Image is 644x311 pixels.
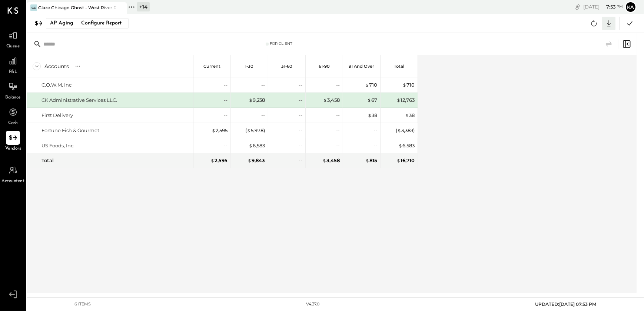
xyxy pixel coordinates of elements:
div: Fortune Fish & Gourmet [42,127,99,134]
span: Cash [8,120,18,127]
div: Total [42,157,54,164]
span: $ [402,82,406,88]
div: 710 [365,81,377,88]
div: [DATE] [583,3,623,10]
div: -- [299,157,302,164]
div: First Delivery [42,112,73,119]
a: P&L [0,54,26,76]
div: 67 [367,97,377,104]
div: AP Aging [50,17,73,29]
div: ( 5,978 ) [245,127,265,134]
div: 6,583 [398,142,415,149]
span: $ [365,82,369,88]
div: 38 [405,112,415,119]
div: -- [224,112,228,119]
p: Current [203,64,220,69]
div: C.O.W.M. Inc [42,81,72,88]
div: 16,710 [396,157,415,164]
div: -- [224,81,228,88]
span: $ [405,112,409,118]
div: 12,763 [396,97,415,104]
a: Queue [0,29,26,50]
span: $ [398,143,402,148]
div: For Client [270,41,293,46]
a: Balance [0,80,26,101]
div: 815 [365,157,377,164]
button: AP AgingConfigure Report [46,18,129,29]
div: 2,595 [210,157,228,164]
div: 9,843 [248,157,265,164]
div: -- [299,81,302,88]
span: Queue [6,43,20,50]
div: 38 [368,112,377,119]
span: $ [212,127,216,133]
span: $ [365,157,369,163]
div: ( 3,383 ) [396,127,415,134]
span: Balance [5,94,21,101]
div: 2,595 [212,127,228,134]
div: -- [261,112,265,119]
span: $ [249,143,253,148]
p: 1-30 [245,64,254,69]
div: -- [374,127,377,134]
div: -- [336,127,340,134]
div: 3,458 [323,97,340,104]
div: Glaze Chicago Ghost - West River Rice LLC [38,4,116,11]
div: -- [374,142,377,149]
span: $ [322,157,326,163]
span: UPDATED: [DATE] 07:53 PM [535,301,596,307]
span: $ [248,157,252,163]
span: Vendors [5,146,21,152]
div: copy link [574,3,581,11]
div: + 14 [137,2,150,11]
span: $ [323,97,327,103]
div: Accounts [44,63,69,70]
p: 61-90 [319,64,330,69]
span: $ [210,157,215,163]
a: Cash [0,105,26,127]
span: $ [368,112,372,118]
div: 6 items [74,301,91,307]
div: -- [299,142,302,149]
div: -- [224,97,228,104]
div: -- [336,112,340,119]
div: -- [336,81,340,88]
div: -- [336,142,340,149]
div: -- [224,142,228,149]
div: 710 [402,81,415,88]
span: $ [249,97,253,103]
div: -- [299,112,302,119]
div: 6,583 [249,142,265,149]
div: CK Administrative Services LLC. [42,97,117,104]
span: $ [367,97,371,103]
div: 9,238 [249,97,265,104]
span: $ [396,97,401,103]
div: -- [261,81,265,88]
a: Accountant [0,163,26,185]
div: GC [30,4,37,11]
p: Total [394,64,404,69]
div: -- [299,127,302,134]
p: 91 and Over [349,64,375,69]
span: P&L [9,69,17,76]
span: $ [396,157,401,163]
div: -- [299,97,302,104]
span: $ [397,127,401,133]
span: $ [247,127,251,133]
a: Vendors [0,131,26,152]
div: Configure Report [78,19,125,28]
div: v 4.37.0 [306,301,320,307]
button: Ka [625,1,637,13]
p: 31-60 [281,64,292,69]
div: 3,458 [322,157,340,164]
span: Accountant [2,178,24,185]
div: US Foods, Inc. [42,142,74,149]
